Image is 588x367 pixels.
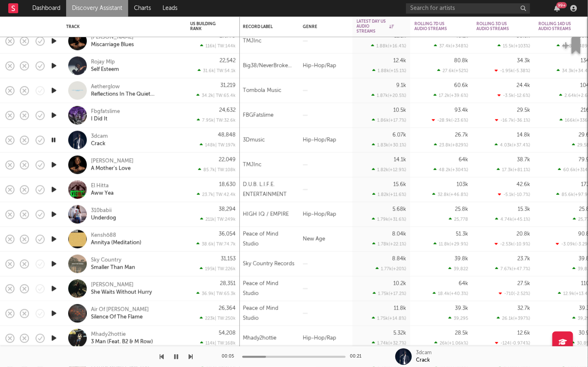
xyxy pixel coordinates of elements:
div: 42.6k [517,182,531,187]
div: Silence Of The Flame [91,313,143,321]
div: Track [66,24,178,29]
div: [PERSON_NAME] [91,281,134,289]
div: 28.5k [455,331,468,336]
a: El Hitta [91,182,109,189]
div: 54,208 [219,331,236,336]
div: 31.6k | TW: 54.1k [190,68,236,73]
div: 36,054 [219,232,236,237]
div: 12.6k [518,331,531,336]
div: -124 ( -0.974 % ) [495,341,531,346]
a: Annitya (Meditation) [91,239,141,246]
div: 27.5k [518,281,531,286]
div: 3dcam [416,349,432,357]
div: 18,630 [219,182,236,187]
div: 5.32k [394,331,406,336]
div: 32.8k ( +46.8 % ) [433,192,468,197]
div: -28.9k ( -23.6 % ) [432,118,468,123]
div: -3.5k ( -12.6 % ) [498,93,531,98]
div: 22,542 [220,58,236,64]
a: Underdog [91,214,116,222]
div: 31,153 [221,256,236,262]
div: Record Label [243,24,282,29]
div: 148k | TW: 197k [190,142,236,148]
div: Hip-Hop/Rap [299,202,353,227]
div: 116k | TW: 144k [190,43,236,49]
div: -16.7k ( -36.1 % ) [495,118,531,123]
div: 1.75k ( +14.8 % ) [372,316,406,321]
div: 64k [459,157,468,163]
div: 26k ( +1.06k % ) [435,341,468,346]
div: 37.4k ( +348 % ) [434,43,468,49]
div: 10.2k [394,281,406,286]
div: -710 ( -2.52 % ) [499,291,531,296]
div: 34.2k | TW: 65.4k [190,93,236,98]
div: Genre [303,24,344,29]
div: 80.8k [454,58,468,64]
div: Hip-Hop/Rap [299,128,353,153]
div: 1.74k ( +32.7 % ) [372,341,406,346]
div: 14.1k [394,157,406,163]
a: Sky Country [91,256,122,264]
div: 1.75k ( +17.2 % ) [373,291,406,296]
div: 1.86k ( +17.7 % ) [372,118,406,123]
div: 1.82k ( +11.6 % ) [373,192,406,197]
div: 1.78k ( +22.1 % ) [373,242,406,247]
div: 29.5k [517,108,531,113]
div: 11.8k ( +29.9 % ) [434,242,468,247]
div: Big38/NeverBrokeAgain [243,61,295,71]
a: 3 Man (Feat. B2 & M Row) [91,338,153,346]
div: 1.87k ( +20.5 % ) [372,93,406,98]
div: 28,351 [220,281,236,286]
div: 7.67k ( +47.7 % ) [495,266,531,272]
a: Crack [91,140,105,147]
div: 26.7k [455,133,468,138]
a: Reflections In The Quiet [PERSON_NAME] [91,90,180,98]
div: 00:05 [222,352,238,362]
a: Aetherglow [91,83,120,90]
div: 195k | TW: 226k [190,266,236,272]
div: 1.77k ( +20 % ) [376,266,406,272]
div: 48.2k ( +304 % ) [434,167,468,173]
div: 38.7k [517,157,531,163]
div: Hip-Hop/Rap [299,326,353,351]
a: Kenshō88 [91,232,116,239]
div: 8.84k [392,256,406,262]
div: 48,848 [218,133,236,138]
div: 51.3k [456,232,468,237]
div: 93.4k [455,108,468,113]
div: She Waits Without Hurry [91,289,152,296]
div: 1.79k ( +31.6 % ) [372,217,406,222]
div: 6.07k [393,133,406,138]
div: Rolling 14D US Audio Streams [539,21,580,31]
div: Peace of Mind Studio [243,229,295,249]
div: 39.3k [455,306,468,311]
div: 24.4k [517,83,531,88]
div: Peace of Mind Studio [243,303,295,323]
div: 310babii [91,207,112,214]
a: [PERSON_NAME] [91,33,134,41]
a: A Mother's Love [91,165,131,172]
a: [PERSON_NAME] [91,157,134,165]
div: 31,219 [220,83,236,88]
div: 27.6k ( +52 % ) [437,68,468,73]
div: 26.1k ( +397 % ) [497,316,531,321]
a: Mhady2hottie [91,331,126,338]
div: 8.04k [392,232,406,237]
div: 1.88k ( +16.4 % ) [371,43,406,49]
div: D.U.B. L.I.F.E. ENTERTAINMENT [243,180,295,199]
div: New Age [299,227,353,252]
div: 114k | TW: 168k [190,341,236,346]
div: 32.7k [518,306,531,311]
button: 99+ [554,5,560,12]
a: Miscarriage Blues [91,41,134,48]
a: Rojay Mlp [91,58,115,66]
div: 211k | TW: 249k [190,217,236,222]
div: 4.74k ( +45.1 % ) [495,217,531,222]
